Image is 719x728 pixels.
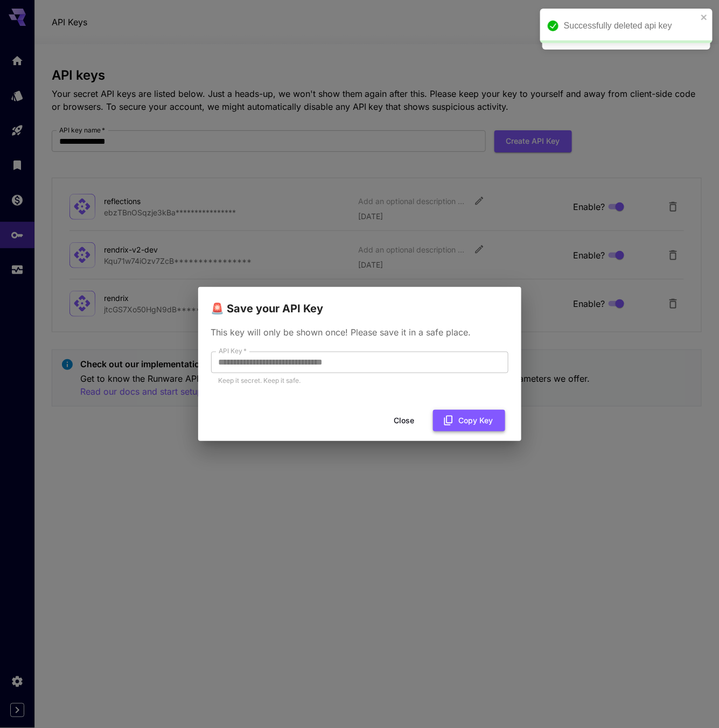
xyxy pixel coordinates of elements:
[380,410,429,432] button: Close
[198,287,521,317] h2: 🚨 Save your API Key
[433,410,505,432] button: Copy Key
[219,347,247,356] label: API Key
[701,13,708,22] button: close
[219,375,501,386] p: Keep it secret. Keep it safe.
[564,19,697,32] div: Successfully deleted api key
[211,326,508,339] p: This key will only be shown once! Please save it in a safe place.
